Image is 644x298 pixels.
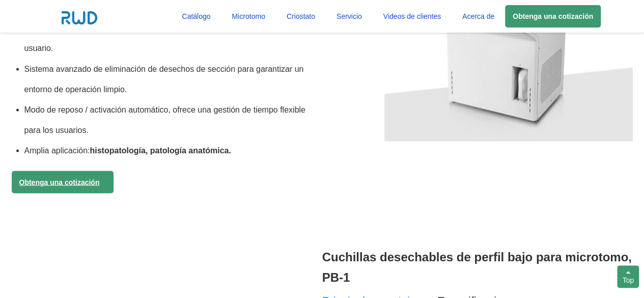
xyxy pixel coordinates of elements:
[617,265,639,288] div: Top
[90,146,231,154] b: histopatología, patología anatómica.
[322,247,633,287] h3: Cuchillas desechables de perfil bajo para microtomo, PB-1
[505,5,601,28] a: Obtenga una cotización
[24,99,322,140] li: Modo de reposo / activación automático, ofrece una gestión de tiempo flexible para los usuarios.
[24,140,322,160] li: Amplia aplicación:
[12,171,114,193] a: Obtenga una cotización
[24,59,322,99] li: Sistema avanzado de eliminación de desechos de sección para garantizar un entorno de operación li...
